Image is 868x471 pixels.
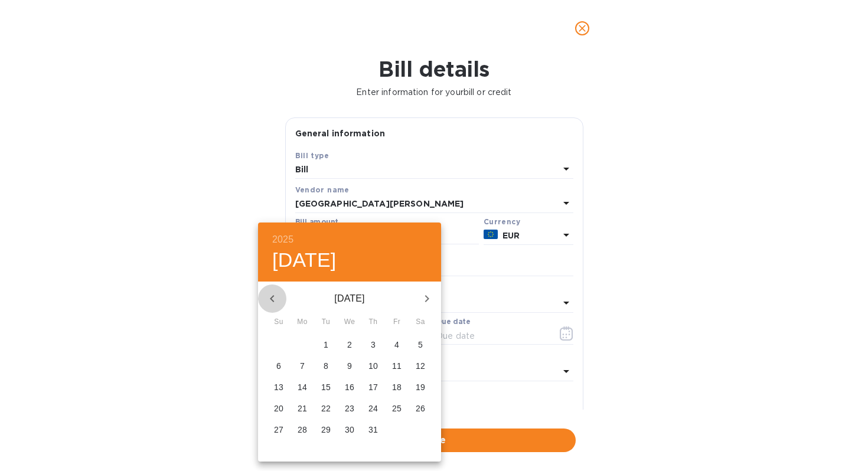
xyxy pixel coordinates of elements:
[315,377,337,398] button: 15
[345,381,354,392] p: 16
[386,377,407,398] button: 18
[368,381,378,392] p: 17
[339,377,360,398] button: 16
[292,316,313,328] span: Mo
[368,423,378,435] p: 31
[300,359,305,371] p: 7
[416,359,425,371] p: 12
[268,316,289,328] span: Su
[321,423,331,435] p: 29
[410,355,431,377] button: 12
[392,402,402,414] p: 25
[315,316,337,328] span: Tu
[298,423,307,435] p: 28
[274,423,283,435] p: 27
[392,381,402,392] p: 18
[386,355,407,377] button: 11
[315,419,337,440] button: 29
[292,398,313,419] button: 21
[416,402,425,414] p: 26
[410,398,431,419] button: 26
[292,377,313,398] button: 14
[339,334,360,355] button: 2
[298,402,307,414] p: 21
[347,338,352,350] p: 2
[274,402,283,414] p: 20
[363,377,384,398] button: 17
[268,377,289,398] button: 13
[276,359,281,371] p: 6
[410,316,431,328] span: Sa
[339,355,360,377] button: 9
[386,334,407,355] button: 4
[386,316,407,328] span: Fr
[298,381,307,392] p: 14
[268,419,289,440] button: 27
[315,398,337,419] button: 22
[363,334,384,355] button: 3
[368,402,378,414] p: 24
[345,423,354,435] p: 30
[394,338,399,350] p: 4
[321,381,331,392] p: 15
[268,355,289,377] button: 6
[368,359,378,371] p: 10
[363,316,384,328] span: Th
[324,359,328,371] p: 8
[272,248,337,273] button: [DATE]
[339,419,360,440] button: 30
[324,338,328,350] p: 1
[339,398,360,419] button: 23
[386,398,407,419] button: 25
[410,334,431,355] button: 5
[347,359,352,371] p: 9
[315,334,337,355] button: 1
[418,338,423,350] p: 5
[286,292,413,306] p: [DATE]
[321,402,331,414] p: 22
[272,231,293,248] button: 2025
[363,398,384,419] button: 24
[416,381,425,392] p: 19
[274,381,283,392] p: 13
[363,419,384,440] button: 31
[410,377,431,398] button: 19
[371,338,376,350] p: 3
[339,316,360,328] span: We
[392,359,402,371] p: 11
[363,355,384,377] button: 10
[315,355,337,377] button: 8
[292,419,313,440] button: 28
[292,355,313,377] button: 7
[268,398,289,419] button: 20
[345,402,354,414] p: 23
